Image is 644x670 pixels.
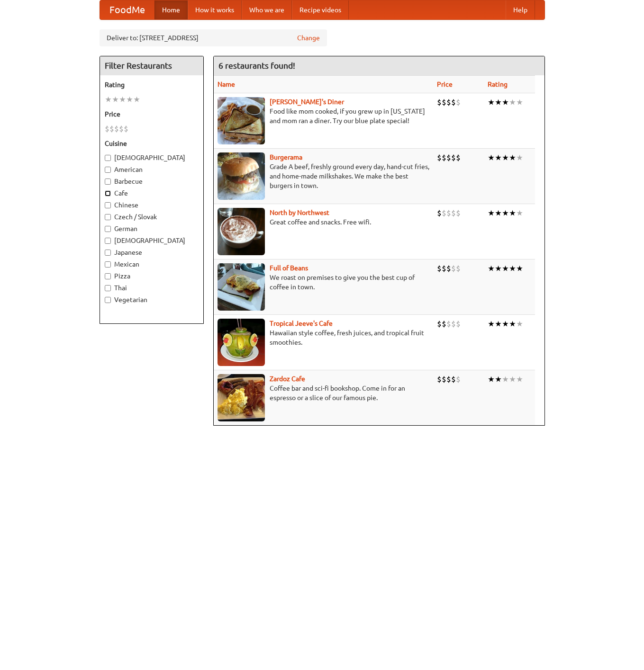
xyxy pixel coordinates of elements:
[446,263,451,274] li: $
[218,328,429,347] p: Hawaiian style coffee, fresh juices, and tropical fruit smoothies.
[456,152,461,163] li: $
[105,273,111,279] input: Pizza
[488,374,495,384] li: ★
[456,319,461,329] li: $
[495,263,502,274] li: ★
[105,212,199,222] label: Czech / Slovak
[495,152,502,163] li: ★
[124,124,128,134] li: $
[105,283,199,293] label: Thai
[105,297,111,303] input: Vegetarian
[105,155,111,161] input: [DEMOGRAPHIC_DATA]
[516,97,523,107] li: ★
[105,109,199,119] h5: Price
[218,217,429,227] p: Great coffee and snacks. Free wifi.
[119,94,126,105] li: ★
[105,250,111,256] input: Japanese
[105,188,199,198] label: Cafe
[188,0,242,19] a: How it works
[105,153,199,162] label: [DEMOGRAPHIC_DATA]
[218,374,265,421] img: zardoz.jpg
[495,374,502,384] li: ★
[488,208,495,218] li: ★
[509,374,516,384] li: ★
[502,152,509,163] li: ★
[109,124,114,134] li: $
[154,0,188,19] a: Home
[451,374,456,384] li: $
[442,152,446,163] li: $
[516,263,523,274] li: ★
[105,259,199,269] label: Mexican
[442,263,446,274] li: $
[218,208,265,255] img: north.jpg
[488,319,495,329] li: ★
[270,375,305,383] a: Zardoz Cafe
[218,97,265,144] img: sallys.jpg
[451,208,456,218] li: $
[133,94,140,105] li: ★
[495,97,502,107] li: ★
[437,80,453,88] a: Price
[105,261,111,268] input: Mexican
[270,320,333,327] b: Tropical Jeeve's Cafe
[456,374,461,384] li: $
[218,162,429,190] p: Grade A beef, freshly ground every day, hand-cut fries, and home-made milkshakes. We make the bes...
[105,295,199,304] label: Vegetarian
[495,319,502,329] li: ★
[218,384,429,402] p: Coffee bar and sci-fi bookshop. Come in for an espresso or a slice of our famous pie.
[446,374,451,384] li: $
[218,61,295,70] ng-pluralize: 6 restaurants found!
[442,374,446,384] li: $
[506,0,535,19] a: Help
[105,200,199,210] label: Chinese
[105,165,199,174] label: American
[437,374,442,384] li: $
[509,319,516,329] li: ★
[270,264,308,272] b: Full of Beans
[218,319,265,366] img: jeeves.jpg
[488,152,495,163] li: ★
[105,80,199,89] h5: Rating
[105,177,199,186] label: Barbecue
[451,152,456,163] li: $
[100,0,154,19] a: FoodMe
[437,97,442,107] li: $
[516,152,523,163] li: ★
[502,208,509,218] li: ★
[105,226,111,232] input: German
[446,208,451,218] li: $
[218,107,429,125] p: Food like mom cooked, if you grew up in [US_STATE] and mom ran a diner. Try our blue plate special!
[105,236,199,245] label: [DEMOGRAPHIC_DATA]
[114,124,119,134] li: $
[242,0,292,19] a: Who we are
[105,94,112,105] li: ★
[488,97,495,107] li: ★
[105,285,111,291] input: Thai
[270,153,302,161] a: Burgerama
[119,124,124,134] li: $
[437,208,442,218] li: $
[112,94,119,105] li: ★
[105,124,109,134] li: $
[488,80,508,88] a: Rating
[105,167,111,173] input: American
[451,97,456,107] li: $
[502,319,509,329] li: ★
[105,179,111,185] input: Barbecue
[105,202,111,208] input: Chinese
[516,374,523,384] li: ★
[437,263,442,274] li: $
[488,263,495,274] li: ★
[516,319,523,329] li: ★
[105,238,111,244] input: [DEMOGRAPHIC_DATA]
[105,248,199,257] label: Japanese
[502,374,509,384] li: ★
[270,98,344,106] a: [PERSON_NAME]'s Diner
[105,271,199,281] label: Pizza
[270,209,329,216] a: North by Northwest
